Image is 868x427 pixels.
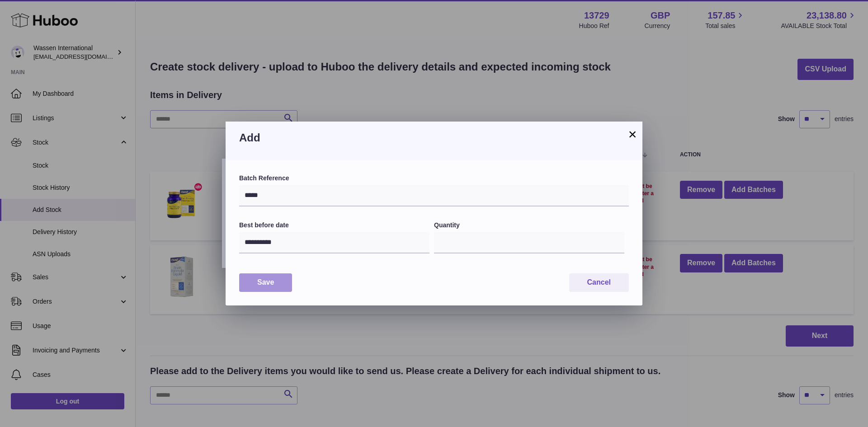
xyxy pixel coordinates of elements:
button: Cancel [569,273,629,292]
button: × [627,129,638,140]
label: Best before date [239,221,429,230]
h3: Add [239,131,629,145]
label: Batch Reference [239,174,629,183]
label: Quantity [434,221,624,230]
button: Save [239,273,292,292]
